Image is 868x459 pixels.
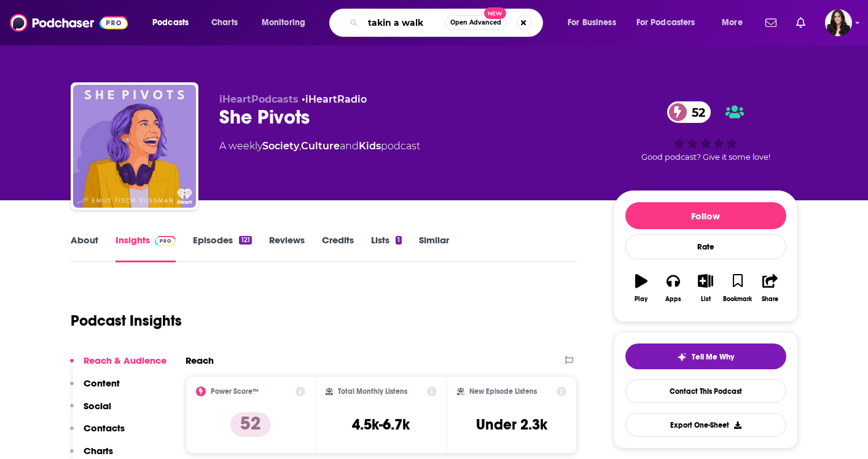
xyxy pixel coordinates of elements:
[203,13,245,33] a: Charts
[84,400,111,412] p: Social
[396,236,402,245] div: 1
[341,9,555,37] div: Search podcasts, credits, & more...
[692,352,734,362] span: Tell Me Why
[679,101,711,123] span: 52
[665,296,681,303] div: Apps
[625,343,786,369] button: tell me why sparkleTell Me Why
[825,9,852,36] span: Logged in as RebeccaShapiro
[73,85,196,208] img: She Pivots
[484,7,506,19] span: New
[239,236,251,245] div: 121
[625,413,786,437] button: Export One-Sheet
[70,400,111,423] button: Social
[760,12,781,33] a: Show notifications dropdown
[419,234,449,262] a: Similar
[115,234,176,262] a: InsightsPodchaser Pro
[614,93,798,170] div: 52Good podcast? Give it some love!
[219,139,420,154] div: A weekly podcast
[625,379,786,403] a: Contact This Podcast
[689,266,721,310] button: List
[677,352,687,362] img: tell me why sparkle
[70,355,166,377] button: Reach & Audience
[754,266,786,310] button: Share
[211,387,259,396] h2: Power Score™
[450,20,501,26] span: Open Advanced
[70,422,125,445] button: Contacts
[338,387,407,396] h2: Total Monthly Listens
[445,15,507,30] button: Open AdvancedNew
[84,355,166,366] p: Reach & Audience
[636,14,695,31] span: For Podcasters
[84,445,113,457] p: Charts
[359,140,381,152] a: Kids
[625,266,657,310] button: Play
[269,234,305,262] a: Reviews
[186,355,214,366] h2: Reach
[657,266,689,310] button: Apps
[322,234,354,262] a: Credits
[84,422,125,434] p: Contacts
[722,14,743,31] span: More
[152,14,189,31] span: Podcasts
[211,14,238,31] span: Charts
[625,202,786,229] button: Follow
[219,93,299,105] span: iHeartPodcasts
[791,12,810,33] a: Show notifications dropdown
[568,14,616,31] span: For Business
[230,412,271,437] p: 52
[762,296,778,303] div: Share
[559,13,631,33] button: open menu
[340,140,359,152] span: and
[262,14,305,31] span: Monitoring
[305,93,367,105] a: iHeartRadio
[713,13,758,33] button: open menu
[476,415,547,434] h3: Under 2.3k
[253,13,321,33] button: open menu
[301,140,340,152] a: Culture
[371,234,402,262] a: Lists1
[635,296,647,303] div: Play
[71,234,98,262] a: About
[641,152,770,162] span: Good podcast? Give it some love!
[262,140,299,152] a: Society
[722,266,754,310] button: Bookmark
[352,415,410,434] h3: 4.5k-6.7k
[825,9,852,36] button: Show profile menu
[71,312,182,330] h1: Podcast Insights
[667,101,711,123] a: 52
[155,236,176,246] img: Podchaser Pro
[84,377,120,389] p: Content
[193,234,251,262] a: Episodes121
[825,9,852,36] img: User Profile
[302,93,367,105] span: •
[363,13,445,33] input: Search podcasts, credits, & more...
[469,387,537,396] h2: New Episode Listens
[299,140,301,152] span: ,
[70,377,120,400] button: Content
[701,296,711,303] div: List
[144,13,205,33] button: open menu
[628,13,713,33] button: open menu
[10,11,128,34] img: Podchaser - Follow, Share and Rate Podcasts
[625,234,786,259] div: Rate
[723,296,752,303] div: Bookmark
